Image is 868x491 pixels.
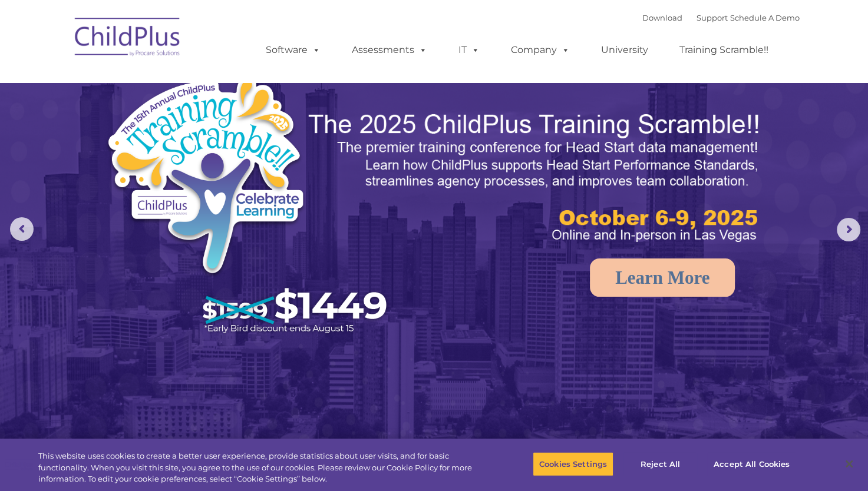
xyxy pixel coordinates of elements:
img: ChildPlus by Procare Solutions [69,9,187,68]
a: Learn More [590,258,735,297]
a: Company [499,38,582,62]
button: Close [836,451,862,477]
a: Schedule A Demo [730,13,800,22]
a: Download [642,13,682,22]
button: Accept All Cookies [707,452,796,476]
button: Reject All [623,452,697,476]
a: Support [697,13,728,22]
a: IT [447,38,491,62]
a: Software [254,38,332,62]
span: Phone number [164,126,214,135]
font: | [642,13,800,22]
a: Assessments [340,38,439,62]
a: Training Scramble!! [668,38,780,62]
a: University [589,38,660,62]
button: Cookies Settings [533,452,613,476]
span: Last name [164,78,200,87]
div: This website uses cookies to create a better user experience, provide statistics about user visit... [38,450,477,485]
